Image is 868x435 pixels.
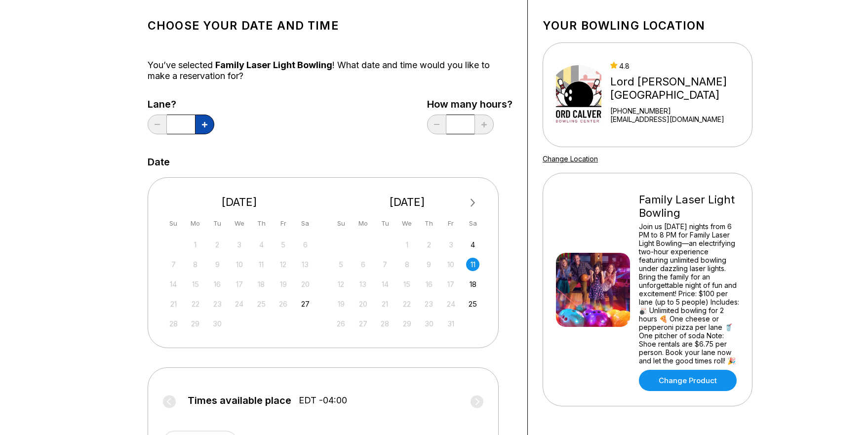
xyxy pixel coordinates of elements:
div: Not available Sunday, September 28th, 2025 [167,317,180,330]
h1: Your bowling location [543,19,752,33]
div: Not available Monday, October 20th, 2025 [356,297,370,311]
div: Not available Monday, September 29th, 2025 [189,317,202,330]
div: Tu [211,217,224,230]
a: Change Product [639,370,737,391]
span: Family Laser Light Bowling [215,60,332,70]
div: Not available Friday, October 31st, 2025 [444,317,458,330]
div: Mo [356,217,370,230]
div: Not available Friday, September 5th, 2025 [276,238,290,251]
div: Su [334,217,348,230]
div: Not available Thursday, September 25th, 2025 [255,297,268,311]
div: Not available Tuesday, September 30th, 2025 [211,317,224,330]
div: Tu [378,217,392,230]
div: Choose Saturday, October 4th, 2025 [466,238,479,251]
div: Not available Wednesday, September 24th, 2025 [233,297,246,311]
div: Not available Monday, September 22nd, 2025 [189,297,202,311]
label: How many hours? [427,99,513,110]
label: Lane? [148,99,214,110]
div: Not available Wednesday, September 10th, 2025 [233,258,246,271]
div: Not available Thursday, October 30th, 2025 [422,317,435,330]
div: [PHONE_NUMBER] [610,107,748,115]
div: Sa [466,217,479,230]
div: month 2025-10 [333,237,481,330]
div: Not available Sunday, October 26th, 2025 [334,317,348,330]
button: Next Month [465,195,481,211]
div: Th [255,217,268,230]
div: Join us [DATE] nights from 6 PM to 8 PM for Family Laser Light Bowling—an electrifying two-hour e... [639,222,739,365]
div: Not available Sunday, October 5th, 2025 [334,258,348,271]
div: [DATE] [331,196,484,209]
div: Family Laser Light Bowling [639,193,739,220]
div: Not available Thursday, September 18th, 2025 [255,277,268,291]
div: Not available Tuesday, September 16th, 2025 [211,277,224,291]
div: Choose Saturday, October 11th, 2025 [466,258,479,271]
h1: Choose your Date and time [148,19,513,33]
div: month 2025-09 [165,237,314,330]
div: We [400,217,414,230]
div: Not available Monday, September 15th, 2025 [189,277,202,291]
div: Not available Thursday, October 2nd, 2025 [422,238,435,251]
a: [EMAIL_ADDRESS][DOMAIN_NAME] [610,115,748,123]
div: Choose Saturday, October 25th, 2025 [466,297,479,311]
div: Su [167,217,180,230]
div: [DATE] [163,196,316,209]
div: Not available Saturday, September 20th, 2025 [299,277,312,291]
div: Not available Wednesday, October 15th, 2025 [400,277,414,291]
div: Not available Monday, September 8th, 2025 [189,258,202,271]
div: Th [422,217,435,230]
div: Not available Thursday, September 11th, 2025 [255,258,268,271]
div: Not available Wednesday, October 29th, 2025 [400,317,414,330]
div: 4.8 [610,62,748,70]
div: Not available Wednesday, October 8th, 2025 [400,258,414,271]
a: Change Location [543,155,598,163]
img: Family Laser Light Bowling [556,253,630,327]
div: Not available Tuesday, September 2nd, 2025 [211,238,224,251]
div: Not available Wednesday, October 22nd, 2025 [400,297,414,311]
div: Not available Thursday, September 4th, 2025 [255,238,268,251]
div: Fr [444,217,458,230]
div: Not available Wednesday, September 3rd, 2025 [233,238,246,251]
div: Choose Saturday, September 27th, 2025 [299,297,312,311]
div: Not available Tuesday, October 7th, 2025 [378,258,392,271]
img: Lord Calvert Bowling Center [556,58,601,132]
div: Not available Friday, September 12th, 2025 [276,258,290,271]
div: Choose Saturday, October 18th, 2025 [466,277,479,291]
div: Not available Friday, October 24th, 2025 [444,297,458,311]
div: Not available Saturday, September 13th, 2025 [299,258,312,271]
div: Not available Wednesday, September 17th, 2025 [233,277,246,291]
div: Not available Sunday, September 7th, 2025 [167,258,180,271]
div: Not available Monday, October 6th, 2025 [356,258,370,271]
div: Not available Tuesday, September 9th, 2025 [211,258,224,271]
div: Lord [PERSON_NAME][GEOGRAPHIC_DATA] [610,75,748,102]
div: Not available Tuesday, October 28th, 2025 [378,317,392,330]
div: Not available Friday, September 19th, 2025 [276,277,290,291]
div: Not available Friday, October 17th, 2025 [444,277,458,291]
div: Not available Friday, October 3rd, 2025 [444,238,458,251]
span: EDT -04:00 [299,395,347,406]
div: Not available Thursday, October 16th, 2025 [422,277,435,291]
div: Not available Monday, October 27th, 2025 [356,317,370,330]
div: Not available Friday, September 26th, 2025 [276,297,290,311]
div: We [233,217,246,230]
div: Not available Tuesday, September 23rd, 2025 [211,297,224,311]
span: Times available place [188,395,291,406]
div: Not available Saturday, September 6th, 2025 [299,238,312,251]
div: Not available Sunday, September 21st, 2025 [167,297,180,311]
div: Not available Sunday, October 19th, 2025 [334,297,348,311]
label: Date [148,157,170,167]
div: Not available Monday, October 13th, 2025 [356,277,370,291]
div: Not available Wednesday, October 1st, 2025 [400,238,414,251]
div: Sa [299,217,312,230]
div: Not available Monday, September 1st, 2025 [189,238,202,251]
div: Not available Friday, October 10th, 2025 [444,258,458,271]
div: Not available Thursday, October 23rd, 2025 [422,297,435,311]
div: Not available Tuesday, October 21st, 2025 [378,297,392,311]
div: Not available Sunday, October 12th, 2025 [334,277,348,291]
div: Not available Thursday, October 9th, 2025 [422,258,435,271]
div: You’ve selected ! What date and time would you like to make a reservation for? [148,60,513,81]
div: Mo [189,217,202,230]
div: Not available Tuesday, October 14th, 2025 [378,277,392,291]
div: Not available Sunday, September 14th, 2025 [167,277,180,291]
div: Fr [276,217,290,230]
